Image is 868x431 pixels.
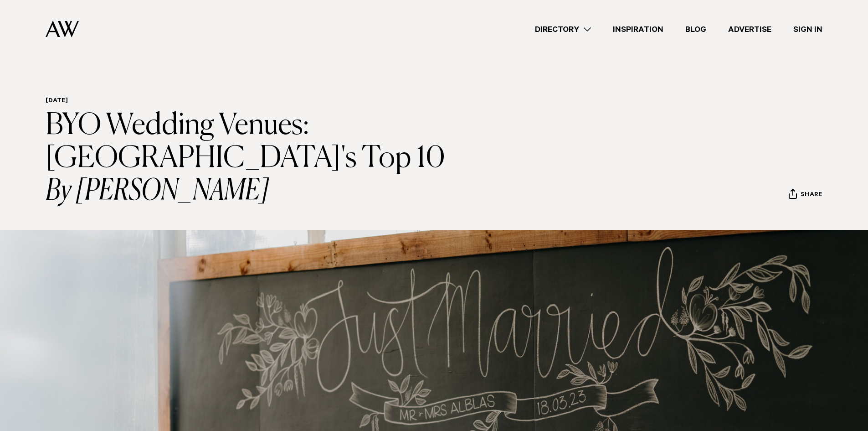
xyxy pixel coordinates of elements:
[524,23,602,36] a: Directory
[782,23,833,36] a: Sign In
[46,97,467,106] h6: [DATE]
[801,191,822,200] span: Share
[788,188,822,202] button: Share
[46,175,467,208] i: By [PERSON_NAME]
[717,23,782,36] a: Advertise
[46,21,79,37] img: Auckland Weddings Logo
[46,109,467,208] h1: BYO Wedding Venues: [GEOGRAPHIC_DATA]'s Top 10
[674,23,717,36] a: Blog
[602,23,674,36] a: Inspiration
